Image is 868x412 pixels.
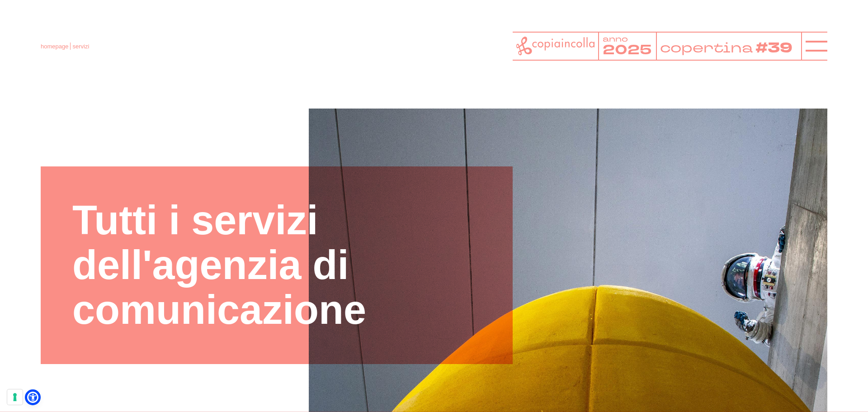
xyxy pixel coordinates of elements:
[72,43,89,50] span: servizi
[72,198,481,332] h1: Tutti i servizi dell'agenzia di comunicazione
[603,41,651,60] tspan: 2025
[603,34,628,44] tspan: anno
[41,43,68,50] a: homepage
[660,38,755,57] tspan: copertina
[27,392,38,403] a: Open Accessibility Menu
[7,389,23,405] button: Le tue preferenze relative al consenso per le tecnologie di tracciamento
[758,38,797,58] tspan: #39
